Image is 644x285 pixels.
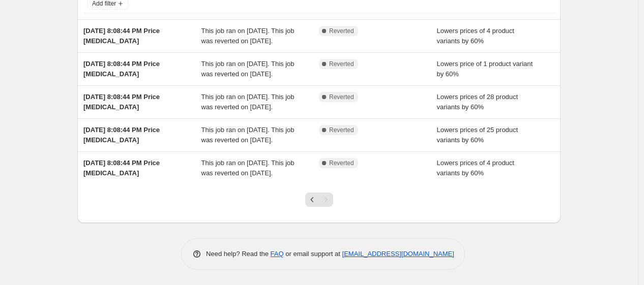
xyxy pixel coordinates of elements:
span: This job ran on [DATE]. This job was reverted on [DATE]. [201,60,295,78]
button: Previous [305,193,319,207]
a: [EMAIL_ADDRESS][DOMAIN_NAME] [342,250,454,258]
span: [DATE] 8:08:44 PM Price [MEDICAL_DATA] [83,126,160,144]
span: Reverted [329,27,354,35]
span: Lowers prices of 4 product variants by 60% [437,27,514,45]
a: FAQ [271,250,284,258]
span: This job ran on [DATE]. This job was reverted on [DATE]. [201,159,295,177]
nav: Pagination [305,193,333,207]
span: Lowers prices of 4 product variants by 60% [437,159,514,177]
span: Lowers prices of 28 product variants by 60% [437,93,518,111]
span: Lowers prices of 25 product variants by 60% [437,126,518,144]
span: or email support at [284,250,342,258]
span: This job ran on [DATE]. This job was reverted on [DATE]. [201,27,295,45]
span: Need help? Read the [206,250,271,258]
span: [DATE] 8:08:44 PM Price [MEDICAL_DATA] [83,27,160,45]
span: Reverted [329,93,354,101]
span: Reverted [329,60,354,68]
span: Lowers price of 1 product variant by 60% [437,60,533,78]
span: This job ran on [DATE]. This job was reverted on [DATE]. [201,93,295,111]
span: Reverted [329,126,354,134]
span: Reverted [329,159,354,167]
span: [DATE] 8:08:44 PM Price [MEDICAL_DATA] [83,93,160,111]
span: [DATE] 8:08:44 PM Price [MEDICAL_DATA] [83,159,160,177]
span: This job ran on [DATE]. This job was reverted on [DATE]. [201,126,295,144]
span: [DATE] 8:08:44 PM Price [MEDICAL_DATA] [83,60,160,78]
